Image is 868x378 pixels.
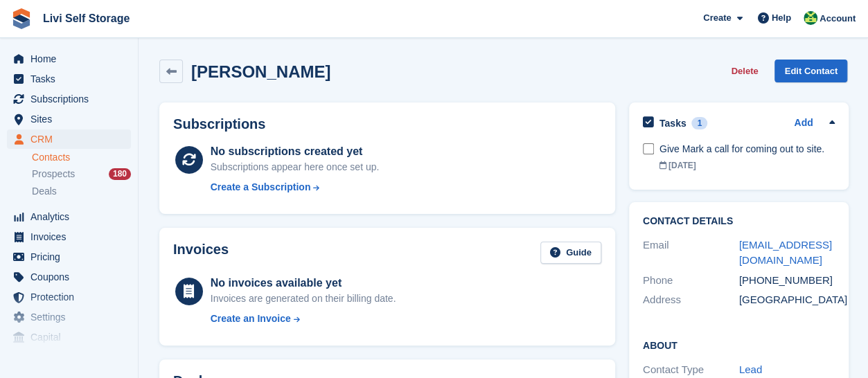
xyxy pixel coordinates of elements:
[7,129,131,149] a: menu
[30,227,114,246] span: Invoices
[32,167,131,181] a: Prospects 180
[739,363,762,375] a: Lead
[211,275,396,291] div: No invoices available yet
[804,11,817,25] img: Alex Handyside
[794,116,813,132] a: Add
[32,185,57,198] span: Deals
[30,49,114,69] span: Home
[7,227,131,246] a: menu
[211,312,291,326] div: Create an Invoice
[739,239,832,267] a: [EMAIL_ADDRESS][DOMAIN_NAME]
[30,307,114,327] span: Settings
[211,291,396,306] div: Invoices are generated on their billing date.
[643,292,739,308] div: Address
[211,160,380,174] div: Subscriptions appear here once set up.
[820,12,856,26] span: Account
[32,168,75,181] span: Prospects
[30,287,114,307] span: Protection
[725,60,763,82] button: Delete
[211,312,396,326] a: Create an Invoice
[30,207,114,226] span: Analytics
[643,237,739,269] div: Email
[30,69,114,89] span: Tasks
[643,338,835,352] h2: About
[173,242,229,264] h2: Invoices
[7,109,131,129] a: menu
[659,135,835,179] a: Give Mark a call for coming out to site. [DATE]
[32,184,131,199] a: Deals
[30,89,114,109] span: Subscriptions
[7,207,131,226] a: menu
[659,117,687,129] h2: Tasks
[7,287,131,307] a: menu
[643,273,739,289] div: Phone
[30,327,114,347] span: Capital
[7,307,131,327] a: menu
[37,7,135,30] a: Livi Self Storage
[7,327,131,347] a: menu
[659,159,835,172] div: [DATE]
[211,180,380,195] a: Create a Subscription
[109,168,131,180] div: 180
[30,129,114,149] span: CRM
[191,62,330,81] h2: [PERSON_NAME]
[30,247,114,267] span: Pricing
[7,49,131,69] a: menu
[691,117,707,129] div: 1
[7,89,131,109] a: menu
[11,8,32,29] img: stora-icon-8386f47178a22dfd0bd8f6a31ec36ba5ce8667c1dd55bd0f319d3a0aa187defe.svg
[643,216,835,227] h2: Contact Details
[739,292,835,308] div: [GEOGRAPHIC_DATA]
[540,242,601,264] a: Guide
[32,151,131,164] a: Contacts
[703,11,731,25] span: Create
[7,247,131,267] a: menu
[211,143,380,160] div: No subscriptions created yet
[643,362,739,378] div: Contact Type
[739,273,835,289] div: [PHONE_NUMBER]
[7,267,131,287] a: menu
[30,267,114,287] span: Coupons
[774,60,847,82] a: Edit Contact
[211,180,311,195] div: Create a Subscription
[659,142,835,156] div: Give Mark a call for coming out to site.
[30,109,114,129] span: Sites
[7,69,131,89] a: menu
[173,116,601,132] h2: Subscriptions
[772,11,791,25] span: Help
